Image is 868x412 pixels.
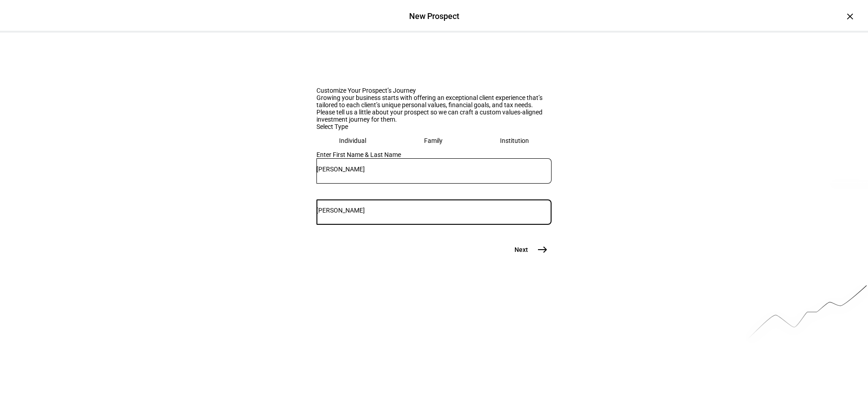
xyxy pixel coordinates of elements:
[316,109,552,123] div: Please tell us a little about your prospect so we can craft a custom values-aligned investment jo...
[316,87,552,94] div: Customize Your Prospect’s Journey
[316,166,552,173] input: First Name
[424,137,443,144] div: Family
[339,137,366,144] div: Individual
[500,137,529,144] div: Institution
[843,9,857,24] div: ×
[537,244,548,255] mat-icon: east
[316,151,552,158] div: Enter First Name & Last Name
[514,245,528,254] span: Next
[504,241,552,259] button: Next
[316,123,552,130] div: Select Type
[316,207,552,214] input: Last Name
[316,94,552,109] div: Growing your business starts with offering an exceptional client experience that’s tailored to ea...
